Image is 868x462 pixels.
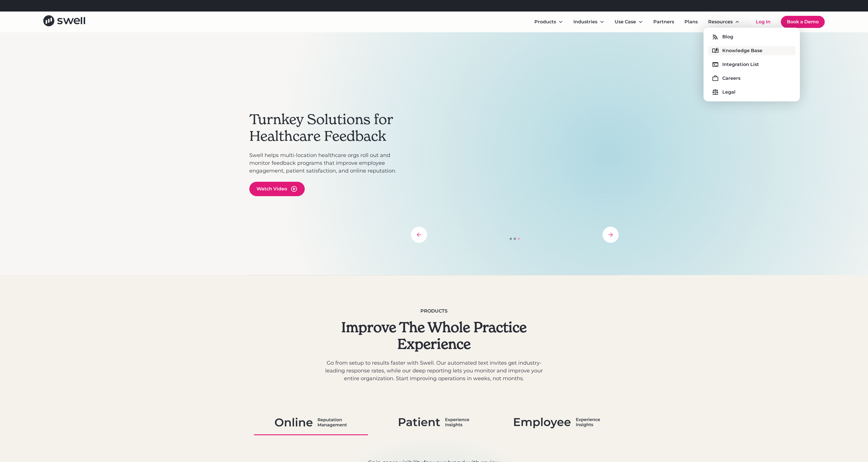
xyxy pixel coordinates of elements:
nav: Resources [704,28,800,101]
div: Blog [722,33,733,40]
a: Book a Demo [781,16,825,28]
a: open lightbox [249,182,305,196]
div: Show slide 1 of 3 [510,238,512,240]
div: Legal [722,89,736,96]
div: Careers [722,75,740,82]
div: Products [323,308,545,315]
div: Use Case [610,16,648,28]
div: Products [534,18,556,25]
a: home [43,15,85,28]
a: Partners [649,16,679,28]
div: carousel [411,65,619,243]
div: Knowledge Base [722,47,762,54]
div: previous slide [411,227,427,243]
a: Integration List [708,60,795,69]
div: Industries [569,16,609,28]
a: Blog [708,32,795,41]
div: Industries [573,18,597,25]
a: Plans [680,16,702,28]
div: Show slide 2 of 3 [514,238,516,240]
div: Integration List [722,61,759,68]
div: Resources [708,18,733,25]
div: Show slide 3 of 3 [518,238,520,240]
h2: Turnkey Solutions for Healthcare Feedback [249,111,405,144]
a: Legal [708,88,795,97]
iframe: Chat Widget [766,400,868,462]
div: Use Case [615,18,636,25]
p: Swell helps multi-location healthcare orgs roll out and monitor feedback programs that improve em... [249,152,405,175]
div: Products [530,16,568,28]
div: next slide [603,227,619,243]
div: Watch Video [257,185,287,192]
a: Knowledge Base [708,46,795,55]
p: Go from setup to results faster with Swell. Our automated text invites get industry-leading respo... [323,359,545,383]
a: Careers [708,74,795,83]
h2: Improve The Whole Practice Experience [323,319,545,352]
a: Log In [750,16,776,28]
div: Resources [704,16,744,28]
